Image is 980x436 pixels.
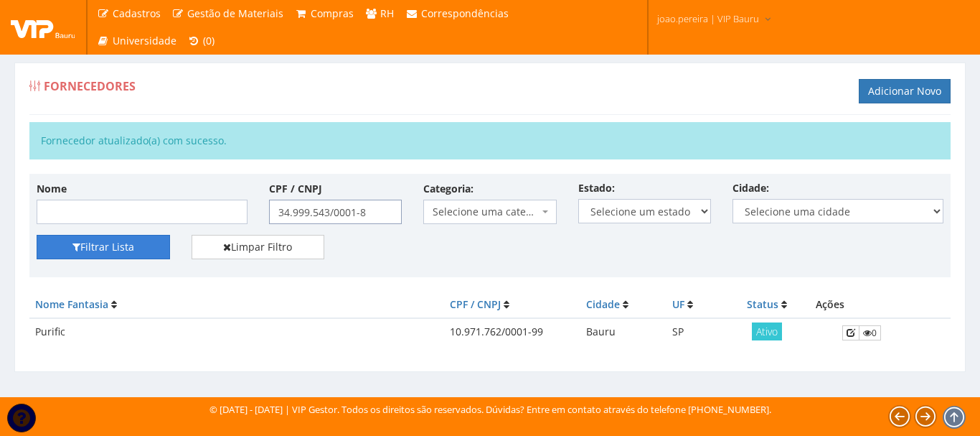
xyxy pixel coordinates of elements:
[380,6,394,20] span: RH
[209,403,771,417] div: © [DATE] - [DATE] | VIP Gestor. Todos os direitos são reservados. Dúvidas? Entre em contato atrav...
[113,34,176,47] span: Universidade
[578,181,615,195] label: Estado:
[859,79,951,103] a: Adicionar Novo
[423,182,473,196] label: Categoria:
[35,297,108,311] a: Nome Fantasia
[666,318,724,346] td: SP
[29,318,444,346] td: Purific
[859,325,881,340] a: 0
[29,122,951,159] div: Fornecedor atualizado(a) com sucesso.
[421,6,509,20] span: Correspondências
[444,318,580,346] td: 10.971.762/0001-99
[423,200,557,224] span: Selecione uma categoria
[311,6,354,20] span: Compras
[11,17,75,38] img: logo
[752,323,782,340] span: Ativo
[203,34,215,47] span: (0)
[433,205,539,219] span: Selecione uma categoria
[269,200,402,224] input: ___.___.___-__
[450,297,501,311] a: CPF / CNPJ
[269,182,322,196] label: CPF / CNPJ
[91,27,182,55] a: Universidade
[37,182,67,196] label: Nome
[113,6,161,20] span: Cadastros
[182,27,221,55] a: (0)
[657,11,759,26] span: joao.pereira | VIP Bauru
[810,292,951,318] th: Ações
[37,235,170,259] button: Filtrar Lista
[747,297,778,311] a: Status
[732,181,769,195] label: Cidade:
[586,297,620,311] a: Cidade
[672,297,684,311] a: UF
[192,235,325,259] a: Limpar Filtro
[187,6,283,20] span: Gestão de Materiais
[44,78,136,94] span: Fornecedores
[580,318,666,346] td: Bauru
